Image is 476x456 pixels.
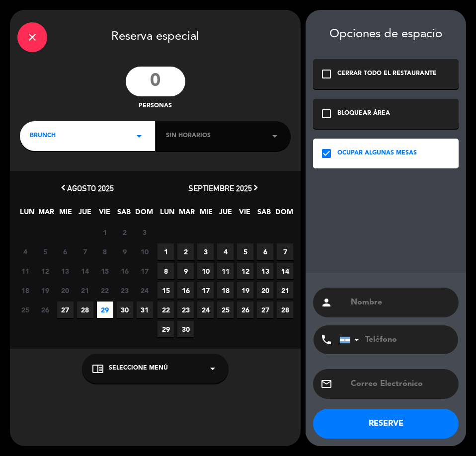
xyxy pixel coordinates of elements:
[197,282,214,299] span: 17
[139,101,172,111] span: personas
[313,27,459,42] div: Opciones de espacio
[277,263,293,279] span: 14
[92,363,104,375] i: chrome_reader_mode
[137,282,153,299] span: 24
[237,206,253,223] span: VIE
[217,282,234,299] span: 18
[313,409,459,439] button: RESERVE
[320,378,332,390] i: email
[58,182,69,193] i: chevron_left
[158,302,174,318] span: 22
[37,282,54,299] span: 19
[256,206,272,223] span: SAB
[77,243,93,260] span: 7
[137,243,153,260] span: 10
[97,224,113,240] span: 1
[17,263,34,279] span: 11
[237,302,253,318] span: 26
[126,67,185,96] input: 0
[26,31,38,43] i: close
[197,263,214,279] span: 10
[137,224,153,240] span: 3
[77,263,93,279] span: 14
[117,282,133,299] span: 23
[337,149,417,158] div: OCUPAR ALGUNAS MESAS
[158,263,174,279] span: 8
[37,243,54,260] span: 5
[177,243,194,260] span: 2
[158,321,174,337] span: 29
[17,302,34,318] span: 25
[158,243,174,260] span: 1
[237,282,253,299] span: 19
[237,263,253,279] span: 12
[57,282,74,299] span: 20
[337,69,437,79] div: CERRAR TODO EL RESTAURANTE
[217,243,234,260] span: 4
[117,302,133,318] span: 30
[77,206,93,223] span: JUE
[10,10,301,62] div: Reserva especial
[257,243,273,260] span: 6
[177,321,194,337] span: 30
[137,302,153,318] span: 31
[250,182,261,193] i: chevron_right
[320,334,332,346] i: phone
[158,282,174,299] span: 15
[135,206,152,223] span: DOM
[117,263,133,279] span: 16
[137,263,153,279] span: 17
[58,206,74,223] span: MIE
[339,325,449,354] input: Teléfono
[77,302,93,318] span: 28
[277,243,293,260] span: 7
[337,109,390,119] div: BLOQUEAR ÁREA
[320,297,332,308] i: person
[97,282,113,299] span: 22
[257,263,273,279] span: 13
[198,206,214,223] span: MIE
[257,302,273,318] span: 27
[17,243,34,260] span: 4
[217,263,234,279] span: 11
[340,326,363,354] div: Argentina: +54
[177,302,194,318] span: 23
[57,243,74,260] span: 6
[97,302,113,318] span: 29
[177,263,194,279] span: 9
[133,130,145,142] i: arrow_drop_down
[350,296,451,309] input: Nombre
[257,282,273,299] span: 20
[217,302,234,318] span: 25
[178,206,195,223] span: MAR
[57,263,74,279] span: 13
[217,206,234,223] span: JUE
[159,206,175,223] span: LUN
[269,130,281,142] i: arrow_drop_down
[117,243,133,260] span: 9
[275,206,292,223] span: DOM
[277,282,293,299] span: 21
[166,131,211,141] span: Sin horarios
[19,206,35,223] span: LUN
[237,243,253,260] span: 5
[67,183,114,193] span: agosto 2025
[109,364,168,374] span: Seleccione Menú
[96,206,113,223] span: VIE
[30,131,56,141] span: BRUNCH
[97,263,113,279] span: 15
[117,224,133,240] span: 2
[207,363,219,375] i: arrow_drop_down
[177,282,194,299] span: 16
[97,243,113,260] span: 8
[350,377,451,391] input: Correo Electrónico
[37,263,54,279] span: 12
[17,282,34,299] span: 18
[116,206,132,223] span: SAB
[320,68,332,80] i: check_box_outline_blank
[197,243,214,260] span: 3
[37,302,54,318] span: 26
[38,206,55,223] span: MAR
[277,302,293,318] span: 28
[77,282,93,299] span: 21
